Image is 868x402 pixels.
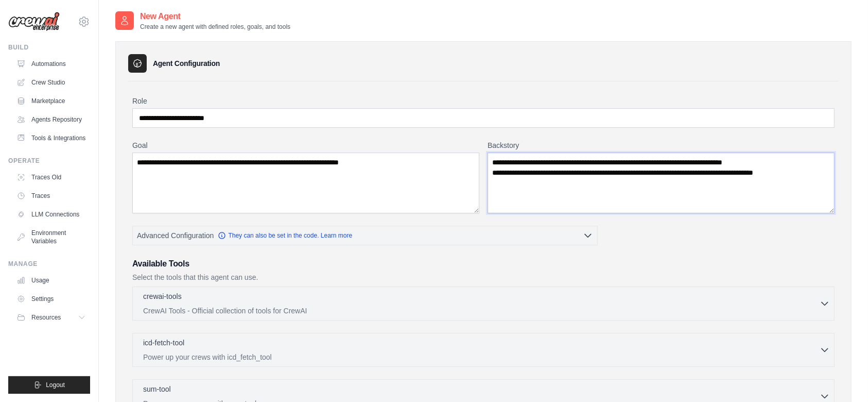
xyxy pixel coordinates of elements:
p: Create a new agent with defined roles, goals, and tools [140,23,290,31]
a: Crew Studio [12,74,90,91]
a: Usage [12,272,90,289]
img: Logo [8,12,60,31]
a: Traces [12,188,90,204]
p: icd-fetch-tool [143,338,184,348]
a: Environment Variables [12,225,90,249]
button: Resources [12,309,90,326]
a: Marketplace [12,93,90,109]
button: Advanced Configuration They can also be set in the code. Learn more [133,226,597,245]
a: Agents Repository [12,111,90,128]
p: sum-tool [143,384,171,394]
div: Manage [8,260,90,268]
h3: Agent Configuration [153,58,220,69]
h3: Available Tools [132,258,835,270]
p: CrewAI Tools - Official collection of tools for CrewAI [143,306,820,316]
p: Power up your crews with icd_fetch_tool [143,352,820,362]
label: Role [132,96,835,106]
a: Automations [12,56,90,72]
button: icd-fetch-tool Power up your crews with icd_fetch_tool [137,338,830,362]
a: Traces Old [12,169,90,186]
button: Logout [8,376,90,394]
button: crewai-tools CrewAI Tools - Official collection of tools for CrewAI [137,291,830,316]
label: Backstory [488,140,835,150]
div: Build [8,43,90,52]
a: LLM Connections [12,206,90,223]
span: Resources [31,313,61,322]
a: Tools & Integrations [12,130,90,146]
p: Select the tools that this agent can use. [132,272,835,282]
div: Operate [8,157,90,165]
p: crewai-tools [143,291,182,301]
span: Logout [46,381,65,389]
span: Advanced Configuration [137,230,214,241]
a: They can also be set in the code. Learn more [218,231,352,240]
h2: New Agent [140,10,290,23]
a: Settings [12,291,90,307]
label: Goal [132,140,479,150]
